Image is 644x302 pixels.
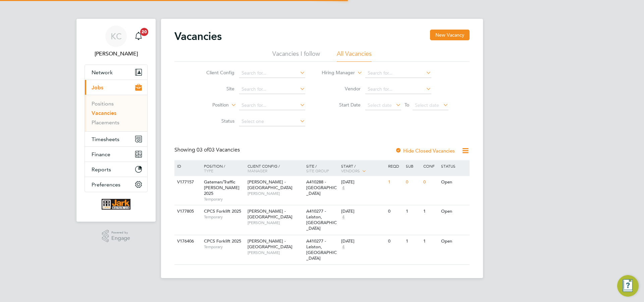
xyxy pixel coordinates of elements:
a: 20 [132,26,145,47]
span: Manager [248,168,267,173]
span: A410277 - Leiston, [GEOGRAPHIC_DATA] [306,208,337,231]
label: Client Config [196,70,234,76]
button: Jobs [85,80,147,95]
div: 0 [386,205,404,218]
div: Start / [339,160,386,177]
span: 03 of [197,146,209,153]
span: [PERSON_NAME] - [GEOGRAPHIC_DATA] [248,238,292,250]
div: 0 [404,176,422,188]
div: 1 [404,205,422,218]
button: Engage Resource Center [617,275,639,297]
label: Position [190,102,229,109]
a: KC[PERSON_NAME] [85,26,148,58]
li: Vacancies I follow [272,50,320,62]
div: V177805 [175,205,199,218]
input: Search for... [239,69,305,78]
button: Network [85,65,147,80]
span: Temporary [204,244,244,250]
div: 0 [422,176,439,188]
input: Select one [239,117,305,126]
div: 1 [404,235,422,248]
div: Open [439,176,469,188]
a: Vacancies [92,110,116,116]
button: Finance [85,147,147,162]
label: Site [196,86,234,92]
label: Hiring Manager [316,70,355,76]
span: 20 [140,28,148,36]
label: Status [196,118,234,124]
span: Finance [92,151,110,158]
span: [PERSON_NAME] - [GEOGRAPHIC_DATA] [248,208,292,220]
div: ID [175,160,199,172]
span: A410288 - [GEOGRAPHIC_DATA] [306,179,337,196]
div: Position / [199,160,246,176]
div: Client Config / [246,160,305,176]
span: Select date [415,102,439,108]
div: [DATE] [341,179,385,185]
span: Temporary [204,197,244,202]
div: V176406 [175,235,199,248]
span: To [402,100,411,109]
div: 1 [386,176,404,188]
span: Jobs [92,84,103,91]
div: Site / [305,160,340,176]
div: V177157 [175,176,199,188]
span: [PERSON_NAME] [248,250,303,255]
input: Search for... [239,85,305,94]
span: Vendors [341,168,360,173]
span: Reports [92,166,111,173]
span: CPCS Forklift 2025 [204,208,241,214]
span: Temporary [204,214,244,220]
span: KC [111,32,122,41]
button: Reports [85,162,147,177]
div: Status [439,160,469,172]
span: A410277 - Leiston, [GEOGRAPHIC_DATA] [306,238,337,261]
label: Start Date [322,102,361,108]
span: 4 [341,244,345,250]
div: [DATE] [341,209,385,214]
span: Timesheets [92,136,119,142]
div: Showing [174,146,241,154]
div: 1 [422,205,439,218]
span: Site Group [306,168,329,173]
span: Engage [111,235,130,241]
div: Jobs [85,95,147,131]
label: Vendor [322,86,361,92]
span: Kelly Cartwright [85,50,148,58]
div: Sub [404,160,422,172]
span: 03 Vacancies [197,146,240,153]
a: Placements [92,119,119,126]
button: Timesheets [85,132,147,146]
a: Go to home page [85,199,148,210]
button: New Vacancy [430,30,470,40]
div: 1 [422,235,439,248]
span: Gateman/Traffic [PERSON_NAME] 2025 [204,179,239,196]
input: Search for... [239,101,305,110]
a: Powered byEngage [102,230,130,243]
button: Preferences [85,177,147,192]
div: Reqd [386,160,404,172]
nav: Main navigation [76,19,156,222]
span: [PERSON_NAME] [248,220,303,225]
span: Type [204,168,213,173]
span: Powered by [111,230,130,235]
span: Network [92,69,113,76]
img: corerecruiter-logo-retina.png [102,199,130,210]
li: All Vacancies [337,50,372,62]
span: Select date [368,102,392,108]
div: [DATE] [341,239,385,244]
a: Positions [92,100,114,107]
div: Open [439,235,469,248]
span: Preferences [92,181,120,188]
span: [PERSON_NAME] - [GEOGRAPHIC_DATA] [248,179,292,190]
input: Search for... [365,69,431,78]
span: 4 [341,185,345,191]
input: Search for... [365,85,431,94]
div: Conf [422,160,439,172]
div: Open [439,205,469,218]
span: CPCS Forklift 2025 [204,238,241,244]
div: 0 [386,235,404,248]
span: 4 [341,214,345,220]
label: Hide Closed Vacancies [395,147,455,154]
span: [PERSON_NAME] [248,191,303,196]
